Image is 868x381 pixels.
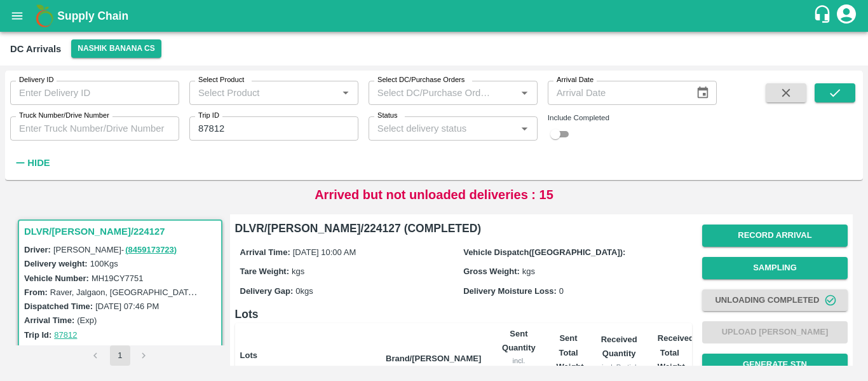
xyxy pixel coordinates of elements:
input: Enter Trip ID [189,116,358,141]
label: Arrival Time: [240,247,290,257]
b: Sent Total Weight [557,333,584,371]
label: Delivery ID [19,75,53,85]
a: 87812 [54,330,77,340]
label: Gross Weight: [463,267,520,276]
b: Supply Chain [57,10,128,22]
span: [PERSON_NAME] - [53,245,178,254]
button: page 1 [110,345,130,366]
button: open drawer [3,1,32,31]
label: PO Ids: [24,344,53,354]
label: Arrival Time: [24,315,74,325]
h3: DLVR/[PERSON_NAME]/224127 [24,223,220,240]
label: Trip ID [198,111,219,121]
b: Sent Quantity [502,329,536,352]
label: Vehicle Dispatch([GEOGRAPHIC_DATA]): [463,247,625,257]
input: Enter Truck Number/Drive Number [10,116,179,141]
label: Trip Id: [24,330,51,340]
strong: Hide [27,158,50,168]
label: [DATE] 07:46 PM [95,301,159,311]
h6: Lots [235,305,692,323]
div: Include Completed [548,112,717,123]
b: Received Quantity [601,335,637,358]
span: 0 [559,286,564,296]
label: (Exp) [77,315,97,325]
label: Tare Weight: [240,267,290,276]
label: Select DC/Purchase Orders [377,75,465,85]
label: Driver: [24,245,51,254]
label: From: [24,287,48,297]
input: Select DC/Purchase Orders [372,85,496,101]
label: Truck Number/Drive Number [19,111,109,121]
div: Labels [240,363,376,374]
input: Arrival Date [548,81,686,105]
label: Delivery Gap: [240,286,294,296]
button: Open [516,85,532,101]
button: Hide [10,152,53,174]
button: Generate STN [702,354,848,376]
div: DC Arrivals [10,41,61,57]
div: customer-support [813,4,835,27]
label: Vehicle Number: [24,274,89,283]
input: Enter Delivery ID [10,81,179,105]
label: Delivery Moisture Loss: [463,286,557,296]
label: 174713 [56,344,83,354]
nav: pagination navigation [84,345,156,366]
p: Arrived but not unloaded deliveries : 15 [315,185,553,204]
b: Lots [240,350,257,360]
label: Status [377,111,398,121]
b: Brand/[PERSON_NAME] [386,354,481,363]
button: Unloading Completed [702,289,848,312]
button: Choose date [691,81,715,105]
b: Received Total Weight [658,333,694,371]
label: 100 Kgs [90,259,118,268]
a: (8459173723) [125,245,177,254]
label: Delivery weight: [24,259,88,268]
span: [DATE] 10:00 AM [293,247,356,257]
label: Arrival Date [557,75,593,85]
label: Select Product [198,75,244,85]
input: Select delivery status [372,120,513,137]
label: Dispatched Time: [24,301,93,311]
button: Open [516,120,532,137]
label: MH19CY7751 [92,274,144,283]
span: 0 kgs [295,286,313,296]
a: Supply Chain [57,7,813,25]
button: Open [337,85,354,101]
span: kgs [522,267,535,276]
input: Select Product [193,85,334,101]
button: Select DC [71,39,161,58]
span: kgs [292,267,304,276]
label: Raver, Jalgaon, [GEOGRAPHIC_DATA], [GEOGRAPHIC_DATA] [50,287,287,297]
button: Record Arrival [702,225,848,247]
button: Sampling [702,257,848,279]
div: account of current user [835,3,858,29]
h6: DLVR/[PERSON_NAME]/224127 (COMPLETED) [235,219,692,237]
img: logo [32,3,57,29]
